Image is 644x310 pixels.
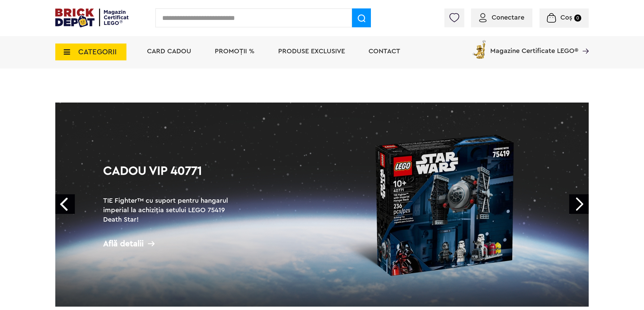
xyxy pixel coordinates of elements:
[369,48,400,55] a: Contact
[569,194,589,214] a: Next
[78,48,117,56] span: CATEGORII
[215,48,255,55] a: PROMOȚII %
[574,15,581,22] small: 0
[103,165,238,189] h1: Cadou VIP 40771
[578,39,589,46] a: Magazine Certificate LEGO®
[479,14,524,21] a: Conectare
[55,103,589,307] a: Cadou VIP 40771TIE Fighter™ cu suport pentru hangarul imperial la achiziția setului LEGO 75419 De...
[103,239,238,248] div: Află detalii
[560,14,572,21] span: Coș
[147,48,191,55] a: Card Cadou
[492,14,524,21] span: Conectare
[55,194,75,214] a: Prev
[490,39,578,54] span: Magazine Certificate LEGO®
[278,48,345,55] a: Produse exclusive
[103,196,238,224] h2: TIE Fighter™ cu suport pentru hangarul imperial la achiziția setului LEGO 75419 Death Star!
